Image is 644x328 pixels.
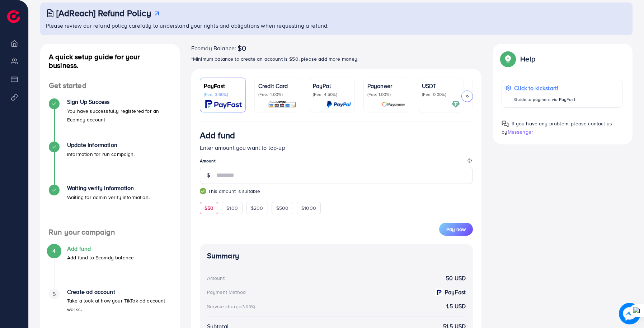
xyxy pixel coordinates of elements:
h4: Add fund [67,245,134,252]
div: Service charge [207,303,257,310]
img: card [268,100,296,108]
p: USDT [422,82,460,90]
li: Update Information [40,142,180,185]
p: Please review our refund policy carefully to understand your rights and obligations when requesti... [46,21,628,30]
h3: Add fund [200,130,235,140]
small: This amount is suitable [200,188,473,195]
span: Pay now [446,226,466,233]
span: Ecomdy Balance: [191,44,236,52]
span: $100 [226,204,238,212]
p: Credit Card [258,82,296,90]
p: (Fee: 3.60%) [204,92,242,97]
p: PayPal [313,82,351,90]
img: guide [200,188,206,194]
p: Enter amount you want to top-up [200,143,473,152]
li: Waiting verify information [40,185,180,228]
div: Amount [207,274,225,282]
p: Help [520,55,535,63]
p: Payoneer [367,82,405,90]
button: Pay now [439,223,473,236]
p: Take a look at how your TikTok ad account works. [67,296,171,314]
span: $200 [251,204,263,212]
h4: Create ad account [67,288,171,295]
p: Add fund to Ecomdy balance [67,253,134,262]
p: Waiting for admin verify information. [67,193,150,202]
strong: 1.5 USD [446,302,466,310]
p: Information for run campaign. [67,150,135,158]
strong: 50 USD [446,274,466,282]
span: $0 [238,44,246,52]
h4: Sign Up Success [67,98,171,105]
img: image [619,303,640,324]
p: (Fee: 4.50%) [313,92,351,97]
h4: Waiting verify information [67,185,150,191]
h3: [AdReach] Refund Policy [56,8,151,18]
img: card [382,100,405,108]
li: Sign Up Success [40,98,180,142]
strong: PayFast [445,288,466,296]
span: $50 [205,204,213,212]
span: If you have any problem, please contact us by [502,120,612,135]
img: logo [7,10,20,23]
h4: Summary [207,251,466,260]
span: $500 [276,204,289,212]
img: card [326,100,351,108]
img: card [205,100,242,108]
p: (Fee: 1.00%) [367,92,405,97]
span: Messenger [508,128,533,135]
img: Popup guide [502,52,514,65]
span: $1000 [301,204,316,212]
h4: Update Information [67,142,135,148]
legend: Amount [200,158,473,167]
p: You have successfully registered for an Ecomdy account [67,107,171,124]
h4: A quick setup guide for your business. [40,52,180,70]
span: 5 [52,290,56,298]
p: *Minimum balance to create an account is $50, please add more money. [191,55,482,63]
h4: Get started [40,81,180,90]
li: Add fund [40,245,180,288]
span: 4 [52,247,56,255]
img: card [452,100,460,108]
p: Guide to payment via PayFast [514,95,575,104]
img: Popup guide [502,120,509,128]
p: (Fee: 0.00%) [422,92,460,97]
img: payment [435,288,443,296]
div: Payment Method [207,288,246,296]
h4: Run your campaign [40,228,180,237]
p: (Fee: 4.00%) [258,92,296,97]
small: (3.00%) [241,304,255,310]
p: Click to kickstart! [514,84,575,92]
p: PayFast [204,82,242,90]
